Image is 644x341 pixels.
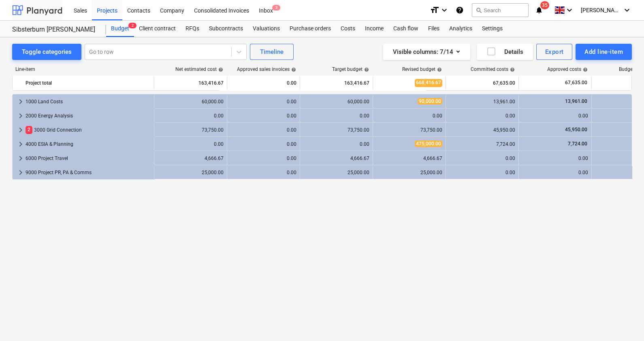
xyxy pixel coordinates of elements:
[303,127,369,133] div: 73,750.00
[360,21,388,37] a: Income
[230,141,296,147] div: 0.00
[522,113,588,119] div: 0.00
[471,66,515,72] div: Committed costs
[332,66,369,72] div: Target budget
[576,44,632,60] button: Add line-item
[303,113,369,119] div: 0.00
[26,152,151,165] div: 6000 Project Travel
[418,98,442,104] span: 90,000.00
[376,170,442,175] div: 25,000.00
[158,170,224,175] div: 25,000.00
[522,170,588,175] div: 0.00
[564,98,588,104] span: 13,961.00
[603,302,644,341] iframe: Chat Widget
[402,66,442,72] div: Revised budget
[303,170,369,175] div: 25,000.00
[449,127,515,133] div: 45,950.00
[250,44,294,60] button: Timeline
[158,127,224,133] div: 73,750.00
[16,111,26,121] span: keyboard_arrow_right
[16,125,26,135] span: keyboard_arrow_right
[449,141,515,147] div: 7,724.00
[472,3,529,17] button: Search
[285,21,336,37] a: Purchase orders
[444,21,477,37] a: Analytics
[158,156,224,161] div: 4,666.67
[435,67,442,72] span: help
[128,23,136,28] span: 2
[12,44,81,60] button: Toggle categories
[22,47,72,57] div: Toggle categories
[376,113,442,119] div: 0.00
[106,21,134,37] div: Budget
[230,170,296,175] div: 0.00
[175,66,223,72] div: Net estimated cost
[303,77,369,90] div: 163,416.67
[449,156,515,161] div: 0.00
[449,99,515,104] div: 13,961.00
[383,44,470,60] button: Visible columns:7/14
[522,156,588,161] div: 0.00
[272,5,280,11] span: 3
[376,156,442,161] div: 4,666.67
[564,79,588,86] span: 67,635.00
[26,124,151,136] div: 3000 Grid Connection
[16,153,26,163] span: keyboard_arrow_right
[303,156,369,161] div: 4,666.67
[158,141,224,147] div: 0.00
[584,47,623,57] div: Add line-item
[16,139,26,149] span: keyboard_arrow_right
[106,21,134,37] a: Budget2
[26,126,32,134] span: 2
[486,47,523,57] div: Details
[134,21,181,37] a: Client contract
[26,95,151,108] div: 1000 Land Costs
[535,5,543,15] i: notifications
[540,1,549,9] span: 35
[536,44,573,60] button: Export
[477,21,508,37] a: Settings
[476,7,482,13] span: search
[26,166,151,179] div: 9000 Project PR, PA & Comms
[388,21,423,37] a: Cash flow
[26,138,151,151] div: 4000 ESIA & Planning
[230,99,296,104] div: 0.00
[363,67,369,72] span: help
[423,21,444,37] div: Files
[158,77,224,90] div: 163,416.67
[26,77,151,90] div: Project total
[230,77,296,90] div: 0.00
[547,66,588,72] div: Approved costs
[567,141,588,147] span: 7,724.00
[230,127,296,133] div: 0.00
[248,21,285,37] a: Valuations
[415,79,442,87] span: 668,416.67
[449,113,515,119] div: 0.00
[376,127,442,133] div: 73,750.00
[26,109,151,122] div: 2000 Energy Analysis
[204,21,248,37] div: Subcontracts
[456,5,464,15] i: Knowledge base
[303,141,369,147] div: 0.00
[303,99,369,104] div: 60,000.00
[545,47,564,57] div: Export
[237,66,296,72] div: Approved sales invoices
[12,66,154,72] div: Line-item
[564,127,588,132] span: 45,950.00
[449,170,515,175] div: 0.00
[430,5,439,15] i: format_size
[158,99,224,104] div: 60,000.00
[477,44,533,60] button: Details
[336,21,360,37] div: Costs
[16,168,26,177] span: keyboard_arrow_right
[581,7,621,13] span: [PERSON_NAME]
[230,156,296,161] div: 0.00
[622,5,632,15] i: keyboard_arrow_down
